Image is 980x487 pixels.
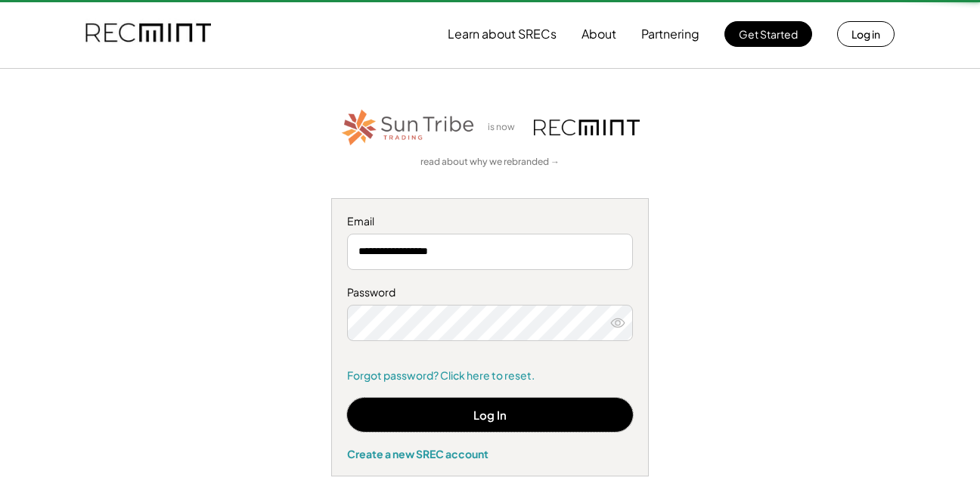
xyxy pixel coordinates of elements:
img: recmint-logotype%403x.png [534,119,640,135]
button: About [581,19,616,49]
button: Log in [837,21,895,47]
button: Learn about SRECs [448,19,557,49]
img: recmint-logotype%403x.png [85,8,211,60]
button: Get Started [724,21,812,47]
div: Password [347,285,633,300]
a: Forgot password? Click here to reset. [347,368,633,383]
a: read about why we rebranded → [420,156,560,169]
button: Partnering [641,19,699,49]
div: Create a new SREC account [347,447,633,461]
button: Log In [347,398,633,432]
img: STT_Horizontal_Logo%2B-%2BColor.png [340,107,476,148]
div: Email [347,214,633,229]
div: is now [484,121,526,134]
